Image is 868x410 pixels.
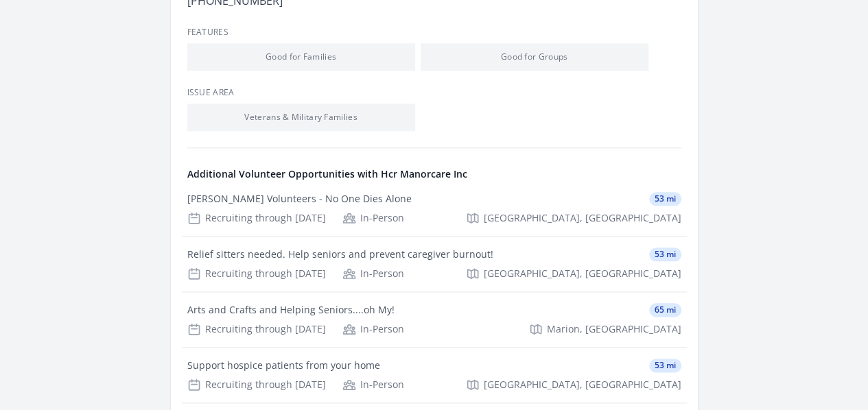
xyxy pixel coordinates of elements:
[182,292,687,347] a: Arts and Crafts and Helping Seniors....oh My! 65 mi Recruiting through [DATE] In-Person Marion, [...
[342,378,404,391] div: In-Person
[547,322,681,336] span: Marion, [GEOGRAPHIC_DATA]
[187,248,493,261] div: Relief sitters needed. Help seniors and prevent caregiver burnout!
[649,192,681,206] span: 53 mi
[342,322,404,336] div: In-Person
[187,87,681,98] h3: Issue area
[187,27,681,38] h3: Features
[484,267,681,280] span: [GEOGRAPHIC_DATA], [GEOGRAPHIC_DATA]
[649,303,681,317] span: 65 mi
[187,267,326,280] div: Recruiting through [DATE]
[187,192,412,206] div: [PERSON_NAME] Volunteers - No One Dies Alone
[649,248,681,261] span: 53 mi
[484,378,681,391] span: [GEOGRAPHIC_DATA], [GEOGRAPHIC_DATA]
[187,43,415,71] li: Good for Families
[187,322,326,336] div: Recruiting through [DATE]
[187,359,380,372] div: Support hospice patients from your home
[342,211,404,225] div: In-Person
[187,378,326,391] div: Recruiting through [DATE]
[484,211,681,225] span: [GEOGRAPHIC_DATA], [GEOGRAPHIC_DATA]
[342,267,404,280] div: In-Person
[187,303,395,317] div: Arts and Crafts and Helping Seniors....oh My!
[187,104,415,131] li: Veterans & Military Families
[182,181,687,236] a: [PERSON_NAME] Volunteers - No One Dies Alone 53 mi Recruiting through [DATE] In-Person [GEOGRAPHI...
[187,167,681,181] h4: Additional Volunteer Opportunities with Hcr Manorcare Inc
[182,348,687,402] a: Support hospice patients from your home 53 mi Recruiting through [DATE] In-Person [GEOGRAPHIC_DAT...
[649,359,681,372] span: 53 mi
[182,237,687,291] a: Relief sitters needed. Help seniors and prevent caregiver burnout! 53 mi Recruiting through [DATE...
[187,211,326,225] div: Recruiting through [DATE]
[421,43,648,71] li: Good for Groups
